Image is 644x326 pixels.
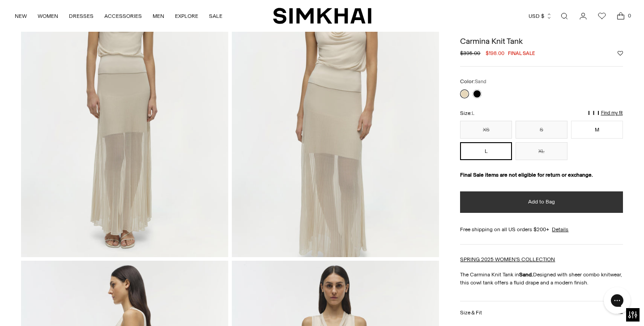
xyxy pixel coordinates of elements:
[574,7,592,25] a: Go to the account page
[516,142,567,160] button: XL
[618,51,623,56] button: Add to Wishlist
[460,37,623,45] h1: Carmina Knit Tank
[519,271,533,278] strong: Sand.
[460,77,486,86] label: Color:
[475,79,486,85] span: Sand
[486,49,504,57] span: $198.00
[528,198,555,206] span: Add to Bag
[104,6,142,26] a: ACCESSORIES
[460,142,512,160] button: L
[209,6,222,26] a: SALE
[460,172,593,178] strong: Final Sale items are not eligible for return or exchange.
[460,256,555,262] a: SPRING 2025 WOMEN'S COLLECTION
[460,191,623,213] button: Add to Bag
[460,310,482,316] h3: Size & Fit
[460,121,512,139] button: XS
[460,271,623,287] p: The Carmina Knit Tank in Designed with sheer combo knitwear, this cowl tank offers a fluid drape ...
[552,225,568,233] a: Details
[460,49,480,57] s: $395.00
[175,6,198,26] a: EXPLORE
[529,6,552,26] button: USD $
[69,6,94,26] a: DRESSES
[460,301,623,324] button: Size & Fit
[571,121,623,139] button: M
[593,7,611,25] a: Wishlist
[612,7,630,25] a: Open cart modal
[38,6,58,26] a: WOMEN
[625,12,633,20] span: 0
[15,6,27,26] a: NEW
[153,6,164,26] a: MEN
[472,110,474,116] span: L
[460,225,623,233] div: Free shipping on all US orders $200+
[273,7,371,25] a: SIMKHAI
[555,7,573,25] a: Open search modal
[516,121,567,139] button: S
[460,109,474,118] label: Size:
[599,284,635,317] iframe: Gorgias live chat messenger
[7,292,90,319] iframe: Sign Up via Text for Offers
